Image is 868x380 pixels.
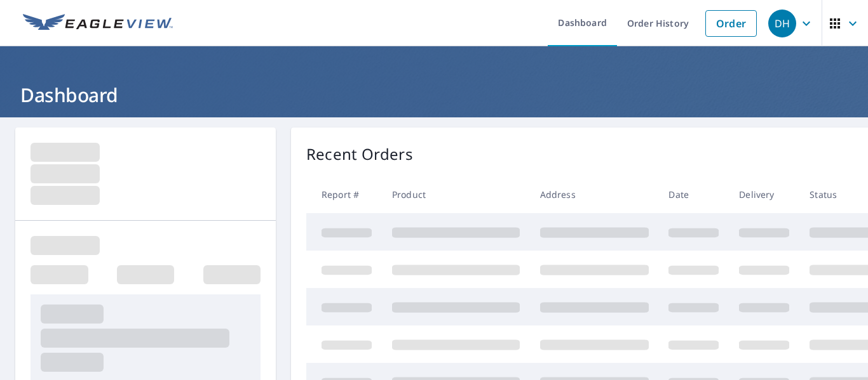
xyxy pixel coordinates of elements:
[729,176,799,213] th: Delivery
[306,176,382,213] th: Report #
[530,176,659,213] th: Address
[382,176,530,213] th: Product
[658,176,729,213] th: Date
[768,10,796,37] div: DH
[23,14,173,33] img: EV Logo
[705,10,757,37] a: Order
[15,82,853,108] h1: Dashboard
[306,143,413,166] p: Recent Orders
